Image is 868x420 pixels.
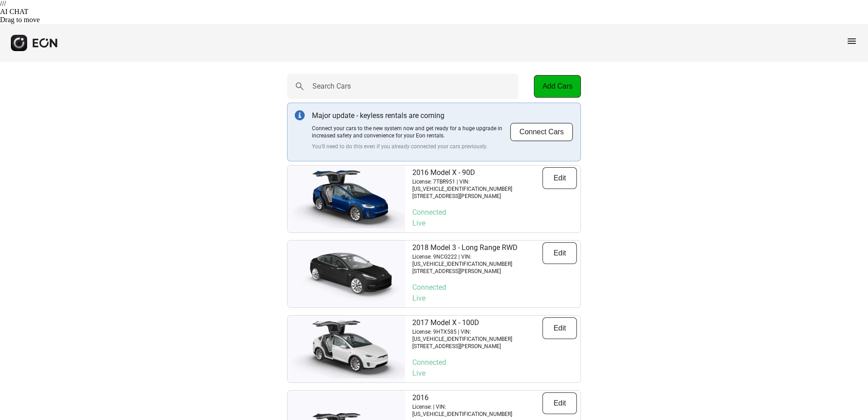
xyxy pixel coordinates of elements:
p: Connected [412,282,577,293]
button: Connect Cars [510,123,573,142]
p: Major update - keyless rentals are coming [312,110,510,121]
p: 2017 Model X - 100D [412,317,542,328]
img: car [288,320,405,378]
p: License: 9HTX585 | VIN: [US_VEHICLE_IDENTIFICATION_NUMBER] [412,328,542,343]
p: 2016 Model X - 90D [412,167,542,178]
button: Edit [542,167,577,189]
p: License: 7TBR951 | VIN: [US_VEHICLE_IDENTIFICATION_NUMBER] [412,178,542,193]
p: Live [412,293,577,304]
img: info [295,110,305,120]
img: car [288,170,405,228]
p: 2016 [412,392,542,403]
button: Edit [542,242,577,264]
p: [STREET_ADDRESS][PERSON_NAME] [412,343,542,350]
p: License: 9NCG222 | VIN: [US_VEHICLE_IDENTIFICATION_NUMBER] [412,253,542,268]
p: Live [412,218,577,229]
img: car [288,245,405,303]
label: Search Cars [312,81,351,92]
p: License: | VIN: [US_VEHICLE_IDENTIFICATION_NUMBER] [412,403,542,418]
p: Connected [412,207,577,218]
p: Connect your cars to the new system now and get ready for a huge upgrade in increased safety and ... [312,125,510,139]
button: Add Cars [534,75,581,98]
p: You'll need to do this even if you already connected your cars previously. [312,143,510,150]
p: Connected [412,357,577,368]
button: Edit [542,317,577,339]
p: Live [412,368,577,379]
button: Edit [542,392,577,414]
p: 2018 Model 3 - Long Range RWD [412,242,542,253]
p: [STREET_ADDRESS][PERSON_NAME] [412,193,542,200]
span: menu [846,36,857,47]
p: [STREET_ADDRESS][PERSON_NAME] [412,268,542,275]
